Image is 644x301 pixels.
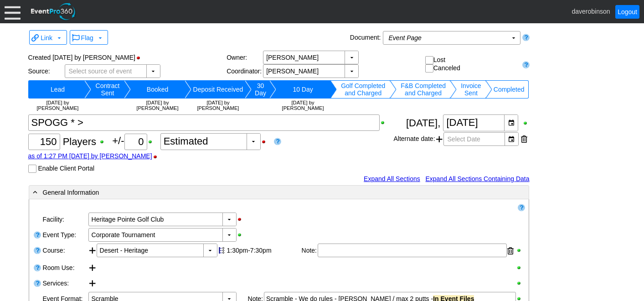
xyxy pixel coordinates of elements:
a: as of 1:27 PM [DATE] by [PERSON_NAME] [28,152,152,160]
div: Remove course [507,244,514,258]
div: Room Use: [42,260,88,275]
div: Lost Canceled [425,56,518,73]
div: Coordinator: [227,67,263,75]
div: Event Type: [42,227,88,243]
span: Link [31,32,63,42]
img: EventPro360 [30,1,77,22]
div: Alternate date: [393,131,529,147]
div: Hide Facility when printing; click to show Facility when printing. [237,216,247,223]
span: Select Date [446,133,482,145]
div: Show this item on timeline; click to toggle [217,244,226,257]
div: Hide Guest Count Stamp when printing; click to show Guest Count Stamp when printing. [152,154,163,160]
a: Expand All Sections [364,175,420,182]
div: 1:30pm-7:30pm [227,247,299,254]
div: Hide Guest Count Status when printing; click to show Guest Count Status when printing. [261,139,271,145]
div: Show Guest Count when printing; click to hide Guest Count when printing. [99,139,109,145]
div: Add service [88,276,97,290]
span: [DATE], [406,117,440,129]
td: Change status to Contract Sent [91,80,124,99]
div: Facility: [42,212,88,227]
td: Change status to Deposit Received [191,80,245,99]
div: Show Services when printing; click to hide Services when printing. [516,280,524,286]
span: +/- [112,135,160,146]
td: [DATE] by [PERSON_NAME] [276,99,330,112]
td: Change status to 10 Day [276,80,330,99]
div: Hide Status Bar when printing; click to show Status Bar when printing. [135,55,146,61]
div: Show Event Title when printing; click to hide Event Title when printing. [380,119,390,126]
div: Show Plus/Minus Count when printing; click to hide Plus/Minus Count when printing. [147,139,158,145]
td: Change status to 30 Day [252,80,269,99]
div: Show Course when printing; click to hide Course when printing. [516,247,524,254]
div: Document: [348,31,383,47]
span: daverobinson [572,7,610,15]
div: Add course [88,244,97,259]
span: Link [41,34,52,42]
span: Add another alternate date [436,132,443,146]
span: Flag [72,32,104,42]
td: Change status to Invoice Sent [457,80,485,99]
td: [DATE] by [PERSON_NAME] [31,99,85,112]
a: Logout [615,5,639,19]
label: Enable Client Portal [38,165,94,172]
div: Show Event Date when printing; click to hide Event Date when printing. [522,120,530,126]
td: Change status to Lead [31,80,85,99]
td: Change status to Completed [492,80,526,99]
div: Owner: [227,54,263,61]
td: Change status to Booked [131,80,185,99]
td: Change status to F&B Completed and Charged [397,80,450,99]
i: Event Page [389,34,422,42]
div: Source: [28,67,65,75]
span: Flag [81,34,93,42]
span: Players [63,136,96,147]
td: [DATE] by [PERSON_NAME] [191,99,245,112]
div: Add room [88,261,97,275]
div: Show Room Use when printing; click to hide Room Use when printing. [516,265,524,271]
td: Change status to Golf Completed and Charged [337,80,390,99]
div: Course: [42,243,88,260]
div: Created [DATE] by [PERSON_NAME] [28,51,227,64]
div: Show Event Type when printing; click to hide Event Type when printing. [237,232,247,238]
a: Expand All Sections Containing Data [425,175,529,182]
td: [DATE] by [PERSON_NAME] [131,99,185,112]
div: Edit start & end times [226,244,301,257]
div: Menu: Click or 'Crtl+M' to toggle menu open/close [5,4,21,20]
div: Services: [42,275,88,291]
div: General Information [31,187,489,197]
div: Note: [302,244,318,258]
span: Select source of event [67,65,134,78]
span: General Information [43,189,99,196]
div: Remove this date [521,132,527,146]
